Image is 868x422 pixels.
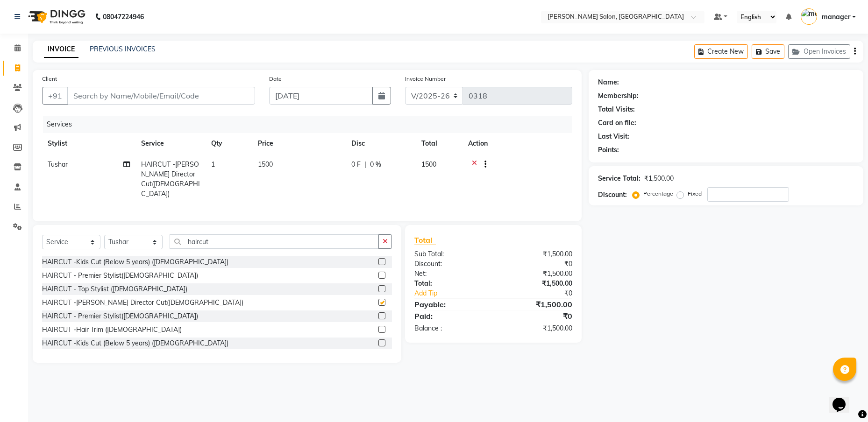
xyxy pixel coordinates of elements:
div: ₹0 [493,310,579,322]
img: manager [801,8,817,25]
div: Total Visits: [598,105,635,114]
label: Invoice Number [405,75,446,83]
span: Total [414,235,436,245]
div: Service Total: [598,174,640,183]
div: ₹0 [493,259,579,269]
div: Total: [407,279,493,288]
span: 0 F [351,160,361,169]
span: Tushar [48,160,68,169]
img: logo [24,4,88,30]
a: INVOICE [44,41,78,58]
div: HAIRCUT - Premier Stylist([DEMOGRAPHIC_DATA]) [42,311,198,321]
button: Create New [694,44,748,59]
div: HAIRCUT - Top Stylist ([DEMOGRAPHIC_DATA]) [42,284,187,294]
span: manager [822,12,850,22]
th: Service [135,133,206,154]
a: PREVIOUS INVOICES [90,45,156,53]
div: ₹1,500.00 [493,299,579,310]
span: 1 [211,160,215,169]
span: 1500 [258,160,273,169]
div: Sub Total: [407,249,493,259]
div: Points: [598,145,619,155]
div: ₹1,500.00 [644,174,674,183]
div: Card on file: [598,118,636,128]
b: 08047224946 [103,4,144,30]
th: Stylist [42,133,135,154]
div: HAIRCUT -[PERSON_NAME] Director Cut([DEMOGRAPHIC_DATA]) [42,298,243,308]
div: ₹0 [508,288,580,298]
div: HAIRCUT -Kids Cut (Below 5 years) ([DEMOGRAPHIC_DATA]) [42,257,228,267]
button: +91 [42,87,68,105]
th: Total [416,133,462,154]
th: Disc [346,133,416,154]
th: Action [462,133,572,154]
div: HAIRCUT - Premier Stylist([DEMOGRAPHIC_DATA]) [42,271,198,281]
span: 1500 [421,160,436,169]
div: Name: [598,77,619,87]
button: Save [752,44,784,59]
div: ₹1,500.00 [493,269,579,279]
div: HAIRCUT -Kids Cut (Below 5 years) ([DEMOGRAPHIC_DATA]) [42,338,228,348]
a: Add Tip [407,288,508,298]
label: Client [42,75,57,83]
label: Percentage [643,190,673,198]
div: Membership: [598,91,639,101]
label: Date [269,75,282,83]
div: Payable: [407,299,493,310]
div: Paid: [407,310,493,322]
label: Fixed [688,190,702,198]
div: ₹1,500.00 [493,249,579,259]
th: Qty [206,133,252,154]
div: Services [43,116,579,133]
div: ₹1,500.00 [493,324,579,333]
div: ₹1,500.00 [493,279,579,288]
div: Discount: [598,190,627,200]
div: Net: [407,269,493,279]
span: HAIRCUT -[PERSON_NAME] Director Cut([DEMOGRAPHIC_DATA]) [141,160,200,198]
div: Last Visit: [598,132,629,141]
th: Price [252,133,346,154]
div: Balance : [407,324,493,333]
input: Search by Name/Mobile/Email/Code [67,87,255,105]
iframe: chat widget [829,385,859,413]
button: Open Invoices [788,44,850,59]
div: HAIRCUT -Hair Trim ([DEMOGRAPHIC_DATA]) [42,325,182,335]
span: 0 % [370,160,381,169]
span: | [364,160,366,169]
div: Discount: [407,259,493,269]
input: Search or Scan [170,234,379,249]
